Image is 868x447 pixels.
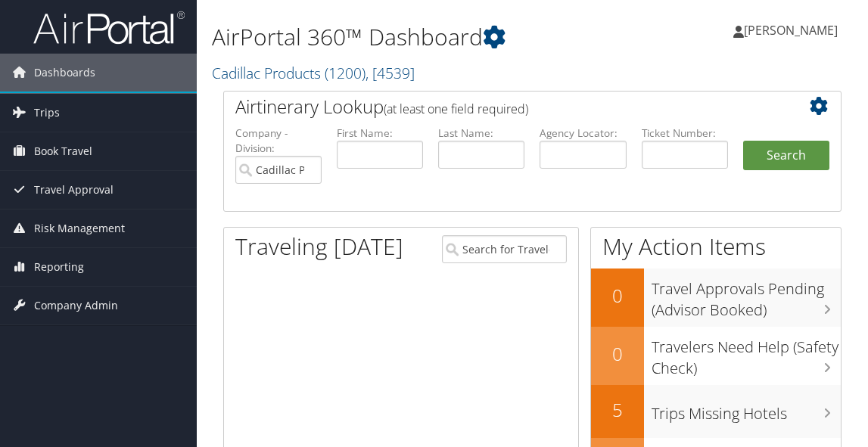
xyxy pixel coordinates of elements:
[34,132,92,170] span: Book Travel
[652,271,841,321] h3: Travel Approvals Pending (Advisor Booked)
[743,141,829,171] button: Search
[591,341,644,367] h2: 0
[733,8,853,53] a: [PERSON_NAME]
[442,235,567,263] input: Search for Traveler
[34,248,84,286] span: Reporting
[337,126,423,141] label: First Name:
[591,231,841,262] h1: My Action Items
[34,171,114,209] span: Travel Approval
[235,94,778,120] h2: Airtinerary Lookup
[744,22,838,39] span: [PERSON_NAME]
[366,63,415,83] span: , [ 4539 ]
[591,385,841,438] a: 5Trips Missing Hotels
[235,231,403,262] h1: Traveling [DATE]
[33,10,185,45] img: airportal-logo.png
[540,126,626,141] label: Agency Locator:
[591,283,644,309] h2: 0
[652,329,841,379] h3: Travelers Need Help (Safety Check)
[591,269,841,327] a: 0Travel Approvals Pending (Advisor Booked)
[438,126,524,141] label: Last Name:
[652,396,841,424] h3: Trips Missing Hotels
[34,210,125,247] span: Risk Management
[212,63,415,83] a: Cadillac Products
[34,54,95,92] span: Dashboards
[325,63,366,83] span: ( 1200 )
[212,21,639,53] h1: AirPortal 360™ Dashboard
[34,94,60,132] span: Trips
[235,126,322,157] label: Company - Division:
[34,287,118,324] span: Company Admin
[384,101,528,117] span: (at least one field required)
[591,397,644,423] h2: 5
[642,126,728,141] label: Ticket Number:
[591,327,841,385] a: 0Travelers Need Help (Safety Check)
